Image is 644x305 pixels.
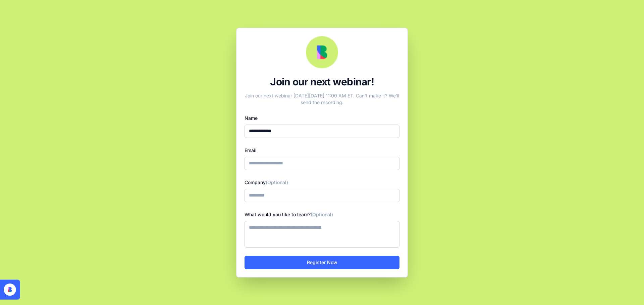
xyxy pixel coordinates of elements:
[311,212,333,217] span: (Optional)
[245,212,333,217] label: What would you like to learn?
[306,36,338,68] img: Webinar Logo
[245,76,399,88] div: Join our next webinar!
[245,115,258,121] label: Name
[245,147,257,153] label: Email
[245,256,399,269] button: Register Now
[266,179,288,185] span: (Optional)
[245,179,288,185] label: Company
[245,90,399,106] div: Join our next webinar [DATE][DATE] 11:00 AM ET. Can't make it? We'll send the recording.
